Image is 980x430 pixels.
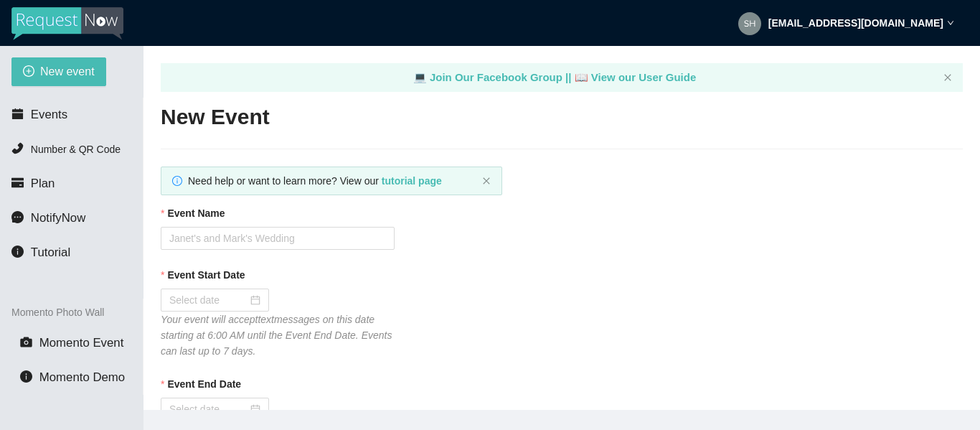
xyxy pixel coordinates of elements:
span: close [943,73,952,82]
input: Select date [169,292,248,308]
input: Select date [169,401,248,417]
a: tutorial page [382,175,442,187]
h2: New Event [161,103,963,132]
span: calendar [11,108,24,120]
span: New event [40,62,95,80]
span: Events [31,108,67,121]
span: NotifyNow [31,211,85,225]
b: Event Name [167,205,225,221]
span: laptop [413,71,427,83]
span: phone [11,142,24,154]
span: Number & QR Code [31,144,121,155]
input: Janet's and Mark's Wedding [161,227,395,250]
span: camera [20,336,32,348]
b: Event End Date [167,376,241,392]
span: laptop [575,71,588,83]
span: plus-circle [23,65,34,79]
b: Event Start Date [167,267,245,283]
span: Plan [31,177,55,190]
a: laptop View our User Guide [575,71,697,83]
button: close [482,177,491,186]
a: laptop Join Our Facebook Group || [413,71,575,83]
span: down [947,19,954,27]
span: Momento Event [39,336,124,350]
span: info-circle [20,370,32,383]
button: plus-circleNew event [11,57,106,86]
span: info-circle [172,176,182,186]
span: info-circle [11,246,24,258]
span: close [482,177,491,185]
img: RequestNow [11,7,123,40]
span: Tutorial [31,246,70,259]
i: Your event will accept text messages on this date starting at 6:00 AM until the Event End Date. E... [161,314,392,357]
img: ca4412092abe2890ab73f048b6496a52 [738,12,761,35]
span: credit-card [11,177,24,189]
span: message [11,211,24,223]
button: close [943,73,952,83]
span: Need help or want to learn more? View our [188,175,442,187]
span: Momento Demo [39,370,125,384]
strong: [EMAIL_ADDRESS][DOMAIN_NAME] [768,17,943,29]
